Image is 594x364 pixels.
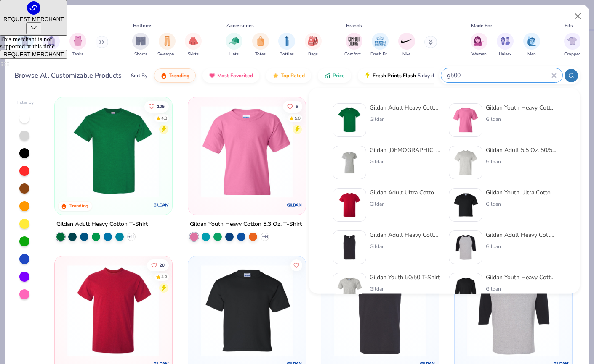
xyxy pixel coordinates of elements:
[217,72,253,79] span: Most Favorited
[486,158,557,165] div: Gildan
[297,106,397,198] img: 3a08f38f-2846-4814-a1fc-a11cf295b532
[202,68,259,83] button: Most Favorited
[486,146,557,155] div: Gildan Adult 5.5 Oz. 50/50 T-Shirt
[144,100,169,112] button: Like
[266,68,311,83] button: Top Rated
[286,196,303,213] img: Gildan logo
[154,68,196,83] button: Trending
[336,277,362,303] img: 12c717a8-bff4-429b-8526-ab448574c88c
[364,72,371,79] img: flash.gif
[17,100,34,106] div: Filter By
[370,188,440,197] div: Gildan Adult Ultra Cotton 6 Oz. T-Shirt
[486,200,557,208] div: Gildan
[486,115,557,123] div: Gildan
[336,234,362,260] img: 88a44a92-e2a5-4f89-8212-3978ff1d2bb4
[56,219,148,229] div: Gildan Adult Heavy Cotton T-Shirt
[370,285,440,293] div: Gildan
[161,274,167,280] div: 4.9
[153,196,170,213] img: Gildan logo
[486,285,557,293] div: Gildan
[296,104,298,108] span: 6
[63,106,163,198] img: db319196-8705-402d-8b46-62aaa07ed94f
[418,71,449,81] span: 5 day delivery
[453,277,479,303] img: f253ff27-62b2-4a42-a79b-d4079655c11f
[336,192,362,218] img: 3c1a081b-6ca8-4a00-a3b6-7ee979c43c2b
[272,72,279,79] img: TopRated.gif
[160,263,165,267] span: 20
[63,264,163,356] img: 3c1a081b-6ca8-4a00-a3b6-7ee979c43c2b
[261,234,268,239] span: + 44
[370,115,440,123] div: Gildan
[14,71,122,81] div: Browse All Customizable Products
[370,200,440,208] div: Gildan
[370,243,440,250] div: Gildan
[290,259,302,271] button: Like
[373,72,416,79] span: Fresh Prints Flash
[333,72,345,79] span: Price
[370,230,440,239] div: Gildan Adult Heavy Cotton 5.3 Oz. Tank
[147,259,169,271] button: Like
[446,71,551,80] input: Try "T-Shirt"
[358,68,455,83] button: Fresh Prints Flash5 day delivery
[453,149,479,175] img: 91159a56-43a2-494b-b098-e2c28039eaf0
[486,243,557,250] div: Gildan
[486,230,557,239] div: Gildan Adult Heavy Cotton™ 5.3 Oz. 3/4-Raglan Sleeve T-Shirt
[453,234,479,260] img: 9278ce09-0d59-4a10-a90b-5020d43c2e95
[209,72,216,79] img: most_fav.gif
[197,264,297,356] img: 6046accf-a268-477f-9bdd-e1b99aae0138
[283,100,302,112] button: Like
[161,115,167,121] div: 4.8
[370,103,440,112] div: Gildan Adult Heavy Cotton T-Shirt
[169,72,189,79] span: Trending
[295,115,301,121] div: 5.0
[463,264,563,356] img: 9278ce09-0d59-4a10-a90b-5020d43c2e95
[336,107,362,133] img: db319196-8705-402d-8b46-62aaa07ed94f
[336,149,362,175] img: f353747f-df2b-48a7-9668-f657901a5e3e
[281,72,305,79] span: Top Rated
[128,234,135,239] span: + 44
[131,72,147,79] div: Sort By
[157,104,165,108] span: 105
[318,68,351,83] button: Price
[370,146,440,155] div: Gildan [DEMOGRAPHIC_DATA]' Heavy Cotton™ T-Shirt
[370,158,440,165] div: Gildan
[486,103,557,112] div: Gildan Youth Heavy Cotton 5.3 Oz. T-Shirt
[190,219,302,229] div: Gildan Youth Heavy Cotton 5.3 Oz. T-Shirt
[486,273,557,282] div: Gildan Youth Heavy Cotton 5.3 Oz. Long-Sleeve T-Shirt
[486,188,557,197] div: Gildan Youth Ultra Cotton® T-Shirt
[453,192,479,218] img: 6046accf-a268-477f-9bdd-e1b99aae0138
[330,264,430,356] img: 88a44a92-e2a5-4f89-8212-3978ff1d2bb4
[370,273,440,282] div: Gildan Youth 50/50 T-Shirt
[160,72,167,79] img: trending.gif
[197,106,297,198] img: db3463ef-4353-4609-ada1-7539d9cdc7e6
[453,107,479,133] img: db3463ef-4353-4609-ada1-7539d9cdc7e6
[297,264,397,356] img: 7c9130ec-691a-4502-af51-a6f9bf3be2d9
